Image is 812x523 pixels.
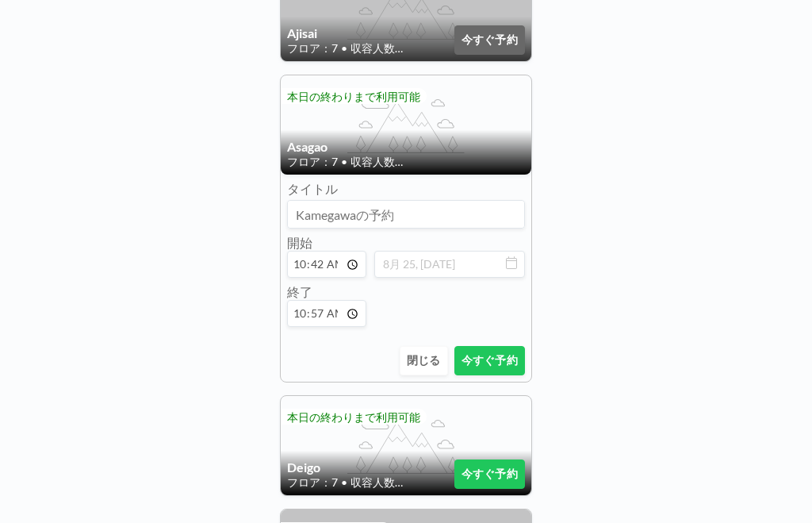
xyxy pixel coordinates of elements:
input: Kamegawaの予約 [288,201,524,228]
span: 収容人数：1 [350,41,410,56]
span: 本日の終わりまで利用可能 [287,90,420,103]
h4: Asagao [287,139,525,155]
span: フロア：7 [287,155,338,169]
label: 終了 [287,284,312,299]
span: 本日の終わりまで利用可能 [287,410,420,424]
span: フロア：7 [287,475,338,490]
button: 今すぐ予約 [454,346,525,375]
span: フロア：7 [287,41,338,56]
span: • [341,475,347,490]
label: 開始 [287,235,312,250]
button: 今すぐ予約 [454,25,525,55]
span: • [341,155,347,169]
button: 閉じる [400,346,448,375]
button: 今すぐ予約 [454,460,525,489]
h4: Ajisai [287,25,454,41]
span: • [341,41,347,56]
span: 収容人数：1 [350,155,410,169]
span: 収容人数：1 [350,475,410,490]
h4: Deigo [287,460,454,475]
label: タイトル [287,181,338,197]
